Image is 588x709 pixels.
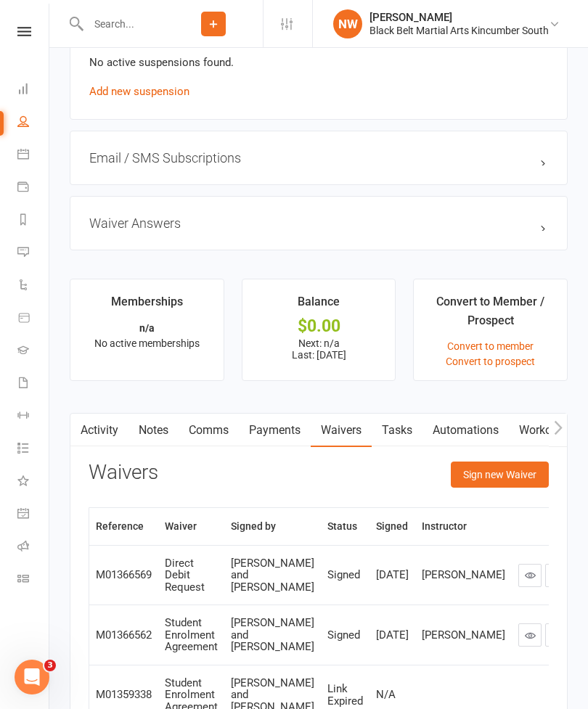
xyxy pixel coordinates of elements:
button: Sign new Waiver [451,462,549,488]
div: [DATE] [376,629,409,642]
div: Balance [298,292,340,319]
th: Reference [89,508,158,545]
div: N/A [376,689,409,701]
div: [PERSON_NAME] and [PERSON_NAME] [231,557,314,594]
a: Automations [422,414,509,447]
div: Black Belt Martial Arts Kincumber South [369,24,549,37]
div: [DATE] [376,569,409,581]
p: Next: n/a Last: [DATE] [256,337,383,361]
h3: Waiver Answers [89,216,548,231]
span: 3 [44,660,56,671]
div: Student Enrolment Agreement [165,617,218,653]
a: What's New [17,466,50,499]
a: Product Sales [17,303,50,335]
h3: Email / SMS Subscriptions [89,150,548,165]
a: General attendance kiosk mode [17,499,50,531]
div: [PERSON_NAME] and [PERSON_NAME] [231,617,314,653]
a: Tasks [372,414,422,447]
a: Calendar [17,139,50,172]
div: Link Expired [327,683,363,707]
th: Status [321,508,369,545]
div: Memberships [111,292,183,319]
th: Signed by [224,508,321,545]
div: [PERSON_NAME] [422,629,505,642]
a: Notes [128,414,179,447]
a: Payments [239,414,311,447]
a: Workouts [509,414,578,447]
div: Signed [327,629,363,642]
a: Add new suspension [89,85,189,98]
span: No active memberships [94,337,200,349]
th: Signed [369,508,415,545]
div: NW [333,9,362,38]
a: Waivers [311,414,372,447]
a: Roll call kiosk mode [17,531,50,564]
div: Signed [327,569,363,581]
div: Convert to Member / Prospect [427,292,554,337]
input: Search... [83,14,164,34]
th: Instructor [415,508,512,545]
div: $0.00 [256,319,383,334]
div: Direct Debit Request [165,557,218,594]
a: Activity [70,414,128,447]
strong: n/a [139,322,155,334]
a: Payments [17,172,50,205]
a: People [17,107,50,139]
iframe: Intercom live chat [15,660,49,694]
a: Class kiosk mode [17,564,50,597]
p: No active suspensions found. [89,54,548,71]
div: [PERSON_NAME] [369,11,549,24]
a: Convert to member [447,340,534,352]
th: Waiver [158,508,224,545]
a: Convert to prospect [446,356,535,367]
h3: Waivers [89,462,158,484]
div: M01366569 [96,569,152,581]
a: Reports [17,205,50,237]
div: M01366562 [96,629,152,642]
div: [PERSON_NAME] [422,569,505,581]
div: M01359338 [96,689,152,701]
a: Dashboard [17,74,50,107]
a: Comms [179,414,239,447]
